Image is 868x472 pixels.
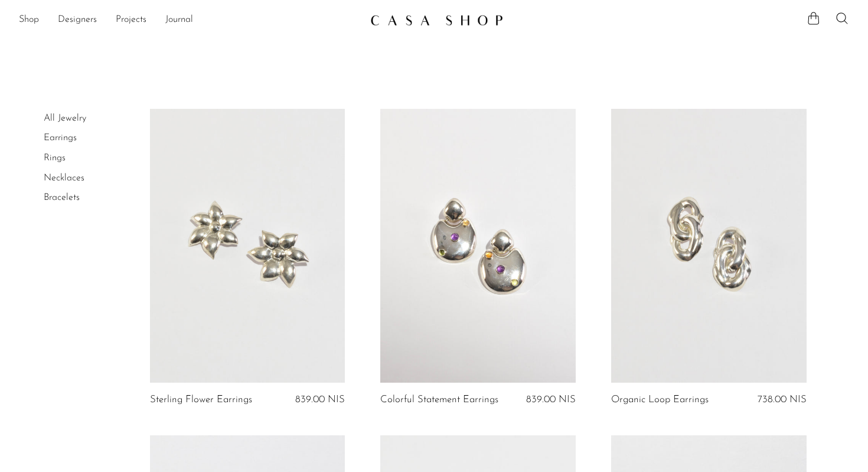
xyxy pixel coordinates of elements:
[19,12,39,28] a: Shop
[44,153,66,163] a: Rings
[165,12,193,28] a: Journal
[295,395,345,405] span: 839.00 NIS
[19,10,361,30] nav: Desktop navigation
[526,395,576,405] span: 839.00 NIS
[44,173,84,183] a: Necklaces
[44,114,86,123] a: All Jewelry
[611,395,709,405] a: Organic Loop Earrings
[758,395,807,405] span: 738.00 NIS
[380,395,498,405] a: Colorful Statement Earrings
[150,395,252,405] a: Sterling Flower Earrings
[44,193,80,202] a: Bracelets
[58,12,97,28] a: Designers
[19,10,361,30] ul: NEW HEADER MENU
[116,12,146,28] a: Projects
[44,133,77,143] a: Earrings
